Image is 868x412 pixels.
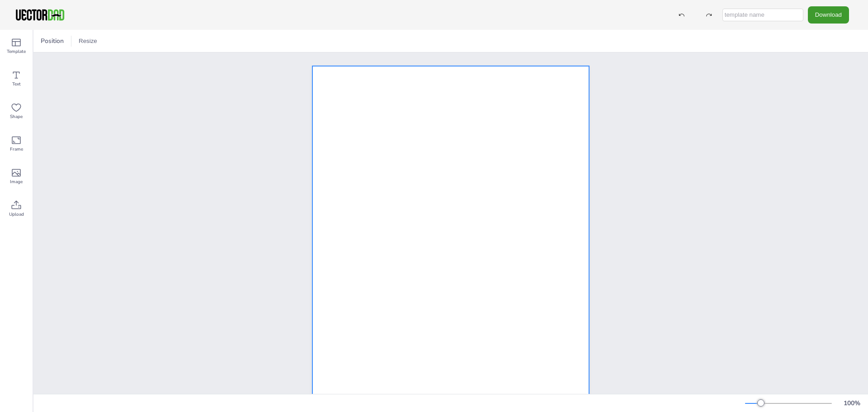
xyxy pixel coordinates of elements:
[10,178,23,185] span: Image
[39,37,66,45] span: Position
[841,399,863,407] div: 100 %
[12,81,21,88] span: Text
[14,8,66,22] img: VectorDad-1.png
[10,113,23,120] span: Shape
[75,34,101,48] button: Resize
[10,146,23,153] span: Frame
[722,9,803,21] input: template name
[9,211,24,218] span: Upload
[7,48,26,55] span: Template
[808,6,849,23] button: Download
